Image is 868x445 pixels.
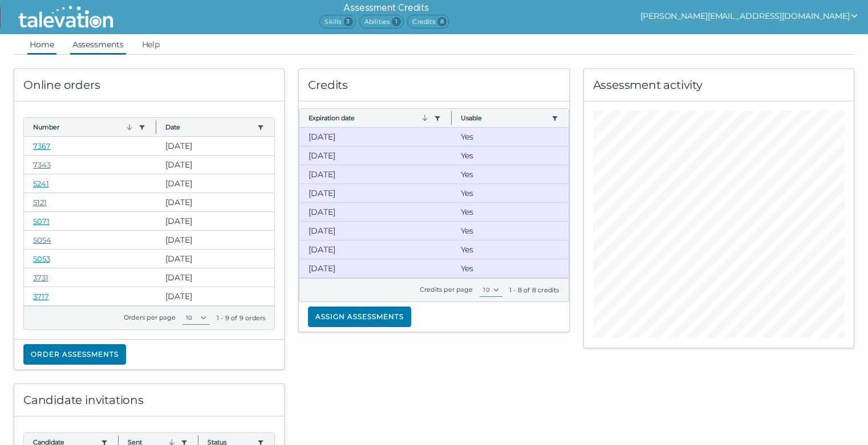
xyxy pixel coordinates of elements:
clr-dg-cell: [DATE] [299,165,451,183]
clr-dg-cell: Yes [452,184,569,202]
clr-dg-cell: [DATE] [299,128,451,146]
span: Skills [319,15,355,28]
button: Order assessments [23,344,126,365]
button: show user actions [640,9,859,23]
button: Column resize handle [448,105,455,130]
clr-dg-cell: [DATE] [299,259,451,277]
span: Abilities [359,15,404,28]
clr-dg-cell: [DATE] [299,203,451,221]
a: 3717 [33,292,49,301]
clr-dg-cell: Yes [452,259,569,277]
span: Credits [407,15,449,28]
a: Assessments [70,34,126,55]
clr-dg-cell: Yes [452,240,569,259]
span: 8 [437,17,447,26]
clr-dg-cell: [DATE] [156,156,274,174]
button: Date [165,123,253,132]
button: Assign assessments [308,307,411,327]
clr-dg-cell: [DATE] [156,212,274,230]
a: 5241 [33,179,49,188]
div: 1 - 8 of 8 credits [509,285,559,295]
clr-dg-cell: Yes [452,128,569,146]
label: Credits per page [420,285,473,293]
a: 5053 [33,254,50,263]
div: Online orders [14,69,284,101]
clr-dg-cell: [DATE] [156,231,274,249]
clr-dg-cell: [DATE] [156,137,274,155]
div: Credits [299,69,569,101]
a: 5121 [33,198,47,207]
a: 7367 [33,141,51,150]
clr-dg-cell: [DATE] [156,250,274,268]
a: 5071 [33,217,50,226]
clr-dg-cell: Yes [452,203,569,221]
button: Number [33,123,134,132]
clr-dg-cell: [DATE] [156,174,274,193]
h6: Assessment Credits [319,1,452,15]
a: 5054 [33,235,51,244]
clr-dg-cell: [DATE] [156,268,274,287]
clr-dg-cell: [DATE] [156,287,274,305]
a: 7343 [33,160,51,169]
div: 1 - 9 of 9 orders [217,313,265,322]
img: Talevation_Logo_Transparent_white.png [14,3,118,31]
div: Candidate invitations [14,384,284,417]
button: Expiration date [309,113,429,123]
a: Help [140,34,163,55]
label: Orders per page [124,313,176,321]
a: Home [27,34,56,55]
div: Assessment activity [584,69,854,101]
clr-dg-cell: [DATE] [156,193,274,211]
clr-dg-cell: [DATE] [299,222,451,240]
button: Usable [461,113,547,123]
clr-dg-cell: [DATE] [299,240,451,259]
span: 3 [344,17,353,26]
a: 3731 [33,273,48,282]
clr-dg-cell: Yes [452,146,569,165]
span: 1 [392,17,401,26]
clr-dg-cell: [DATE] [299,146,451,165]
button: Column resize handle [152,115,160,139]
clr-dg-cell: [DATE] [299,184,451,202]
clr-dg-cell: Yes [452,222,569,240]
clr-dg-cell: Yes [452,165,569,183]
